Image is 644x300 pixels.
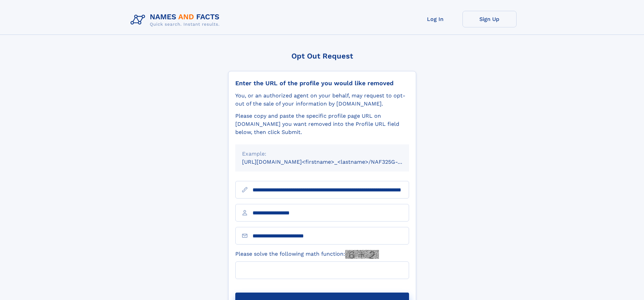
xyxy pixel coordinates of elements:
div: Please copy and paste the specific profile page URL on [DOMAIN_NAME] you want removed into the Pr... [235,112,409,136]
div: You, or an authorized agent on your behalf, may request to opt-out of the sale of your informatio... [235,92,409,108]
div: Enter the URL of the profile you would like removed [235,79,409,87]
a: Log In [408,11,462,27]
div: Opt Out Request [228,52,416,60]
div: Example: [242,150,402,158]
small: [URL][DOMAIN_NAME]<firstname>_<lastname>/NAF325G-xxxxxxxx [242,159,422,165]
a: Sign Up [462,11,517,27]
img: Logo Names and Facts [128,11,225,29]
label: Please solve the following math function: [235,250,379,259]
